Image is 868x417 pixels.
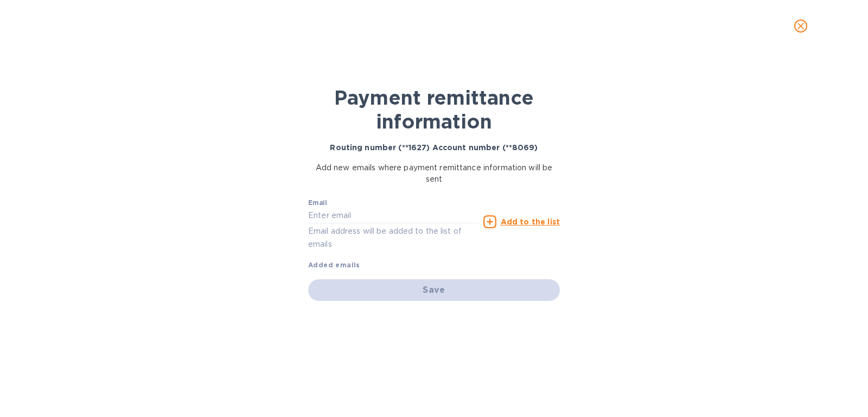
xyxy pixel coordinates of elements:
[501,217,560,226] u: Add to the list
[308,162,560,185] p: Add new emails where payment remittance information will be sent
[330,143,538,152] b: Routing number (**1627) Account number (**8069)
[308,208,479,224] input: Enter email
[308,200,327,206] label: Email
[308,225,479,250] p: Email address will be added to the list of emails
[788,13,814,39] button: close
[334,86,534,133] b: Payment remittance information
[308,261,360,269] b: Added emails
